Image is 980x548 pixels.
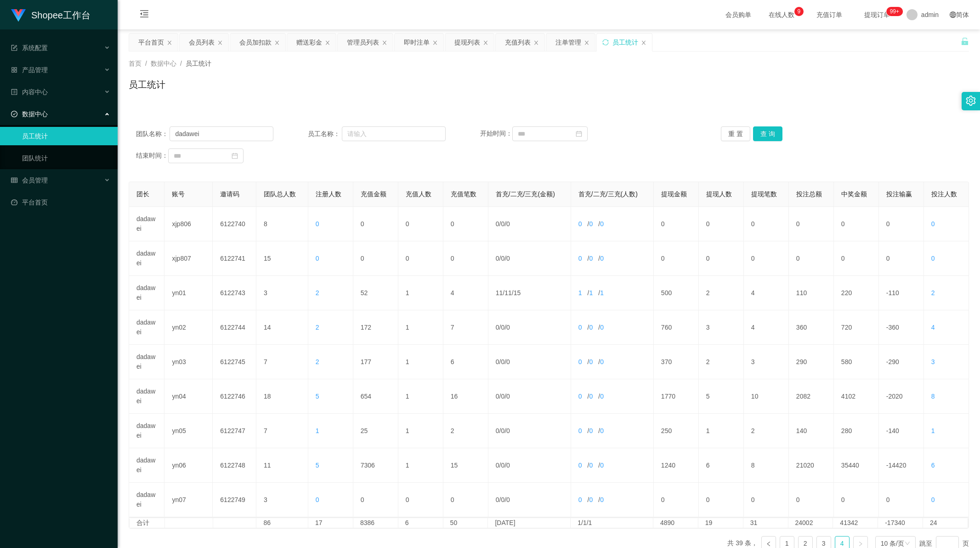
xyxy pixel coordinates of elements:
td: 0 [699,241,744,276]
h1: Shopee工作台 [31,0,91,30]
span: 0 [496,220,499,228]
div: 即时注单 [404,34,430,51]
td: 2082 [789,379,834,414]
td: 6122743 [213,276,256,310]
div: 注单管理 [555,34,581,51]
span: 5 [316,462,319,469]
td: xjp807 [164,241,213,276]
td: / / [488,414,571,448]
td: 7 [256,345,308,379]
td: 172 [353,310,398,345]
td: / / [571,414,654,448]
td: 3 [256,276,308,310]
div: 会员列表 [189,34,215,51]
i: 图标: menu-fold [129,0,160,30]
td: yn07 [164,483,213,517]
td: 1 [699,414,744,448]
i: 图标: table [11,177,17,183]
i: 图标: close [584,40,589,46]
td: 654 [353,379,398,414]
td: 760 [654,310,699,345]
span: 0 [600,427,604,434]
td: 0 [654,241,699,276]
span: 投注输赢 [886,190,912,198]
td: / / [571,310,654,345]
td: 290 [789,345,834,379]
i: 图标: close [641,40,646,46]
td: 1240 [654,448,699,483]
span: 0 [589,358,593,365]
span: 0 [501,427,504,434]
td: 6122741 [213,241,256,276]
span: 首充/二充/三充(人数) [578,190,638,198]
sup: 275 [886,7,903,16]
span: / [145,60,147,67]
span: 0 [589,220,593,228]
td: 3 [744,345,789,379]
span: 0 [496,496,499,503]
div: 会员加扣款 [239,34,272,51]
i: 图标: close [325,40,330,46]
span: 0 [496,427,499,434]
span: 0 [316,220,319,228]
span: 系统配置 [11,44,48,51]
span: 0 [589,255,593,262]
i: 图标: unlock [961,37,969,46]
span: 0 [496,255,499,262]
td: 1770 [654,379,699,414]
div: 提现列表 [454,34,480,51]
span: 2 [316,289,319,297]
span: 团长 [136,190,149,198]
td: -2020 [879,379,924,414]
td: 11 [256,448,308,483]
td: / / [571,241,654,276]
i: 图标: close [274,40,280,46]
td: 4 [744,276,789,310]
td: 0 [834,483,879,517]
span: 0 [501,393,504,400]
span: 0 [931,496,935,503]
td: yn04 [164,379,213,414]
td: 7306 [353,448,398,483]
span: 提现笔数 [751,190,777,198]
span: 1 [589,289,593,297]
i: 图标: close [432,40,438,46]
span: 5 [316,393,319,400]
span: 0 [600,393,604,400]
td: 8 [744,448,789,483]
td: 720 [834,310,879,345]
td: 2 [699,345,744,379]
span: 4 [931,324,935,331]
span: 6 [931,462,935,469]
span: 2 [931,289,935,297]
td: 0 [744,207,789,241]
td: 4 [443,276,488,310]
p: 9 [798,7,801,16]
span: 0 [496,462,499,469]
h1: 员工统计 [129,78,165,91]
td: 370 [654,345,699,379]
span: 0 [501,255,504,262]
span: 0 [578,393,582,400]
sup: 9 [794,7,804,16]
td: 5 [699,379,744,414]
td: / / [488,345,571,379]
td: dadawei [129,276,164,310]
td: 500 [654,276,699,310]
td: 177 [353,345,398,379]
td: 0 [398,483,443,517]
i: 图标: check-circle-o [11,111,17,117]
td: / / [488,207,571,241]
span: 0 [931,220,935,228]
span: 0 [589,462,593,469]
td: 0 [834,241,879,276]
td: xjp806 [164,207,213,241]
span: 0 [578,324,582,331]
td: 14 [256,310,308,345]
td: 0 [879,483,924,517]
span: 0 [506,427,510,434]
span: 0 [506,220,510,228]
td: / / [571,448,654,483]
span: 0 [931,255,935,262]
span: 0 [501,220,504,228]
